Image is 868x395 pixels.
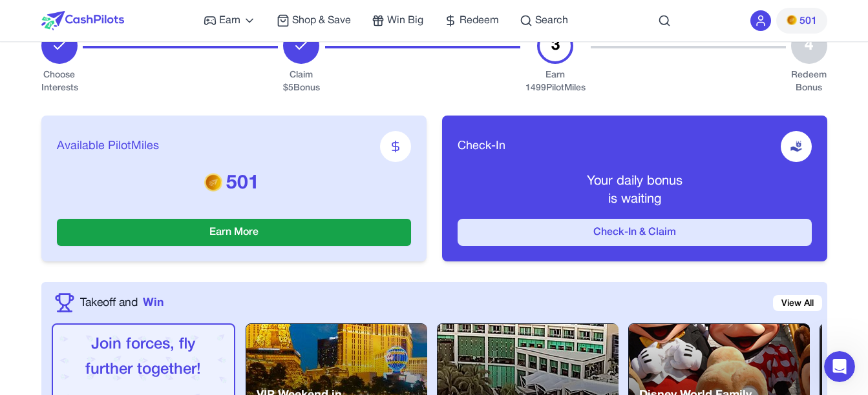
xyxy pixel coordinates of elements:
span: Takeoff and [80,294,138,311]
p: Your daily bonus [458,172,812,190]
a: View All [773,295,822,311]
span: Win Big [387,13,423,28]
img: CashPilots Logo [41,11,124,30]
p: 501 [57,172,411,196]
button: Check-In & Claim [458,219,812,246]
button: Earn More [57,219,411,246]
img: PMs [204,173,222,191]
a: Search [520,13,568,28]
span: Earn [219,13,240,28]
span: Win [143,294,164,311]
a: Takeoff andWin [80,294,164,311]
div: Choose Interests [41,69,78,95]
span: 501 [799,14,817,29]
span: is waiting [608,194,661,205]
span: Redeem [460,13,499,28]
div: Earn 1499 PilotMiles [525,69,586,95]
div: 4 [791,28,827,64]
a: Redeem [444,13,499,28]
button: PMs501 [776,8,827,34]
div: 3 [537,28,573,64]
div: Redeem Bonus [791,69,827,95]
div: Claim $ 5 Bonus [283,69,320,95]
span: Available PilotMiles [57,137,159,156]
a: Shop & Save [277,13,351,28]
img: receive-dollar [790,140,803,153]
a: Earn [204,13,256,28]
span: Shop & Save [292,13,351,28]
iframe: Intercom live chat [824,351,855,382]
img: PMs [787,15,797,25]
span: Check-In [458,137,505,156]
span: Search [535,13,568,28]
a: Win Big [372,13,423,28]
p: Join forces, fly further together! [63,332,224,383]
